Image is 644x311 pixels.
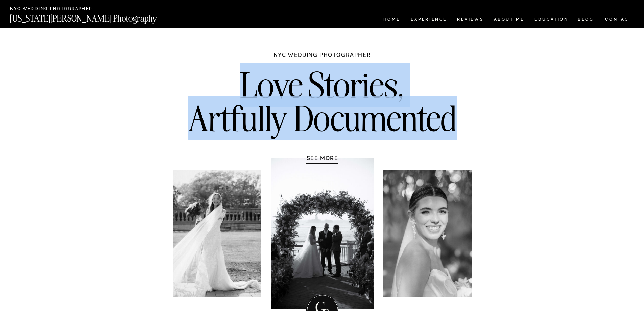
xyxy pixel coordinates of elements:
[10,7,112,12] a: NYC Wedding Photographer
[605,16,633,23] a: CONTACT
[181,69,464,140] h2: Love Stories, Artfully Documented
[382,17,401,23] a: HOME
[259,51,386,65] h1: NYC WEDDING PHOTOGRAPHER
[290,155,355,161] a: SEE MORE
[10,14,180,20] a: [US_STATE][PERSON_NAME] Photography
[411,17,446,23] a: Experience
[534,17,569,23] a: EDUCATION
[494,17,524,23] a: ABOUT ME
[457,17,482,23] a: REVIEWS
[578,17,594,23] a: BLOG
